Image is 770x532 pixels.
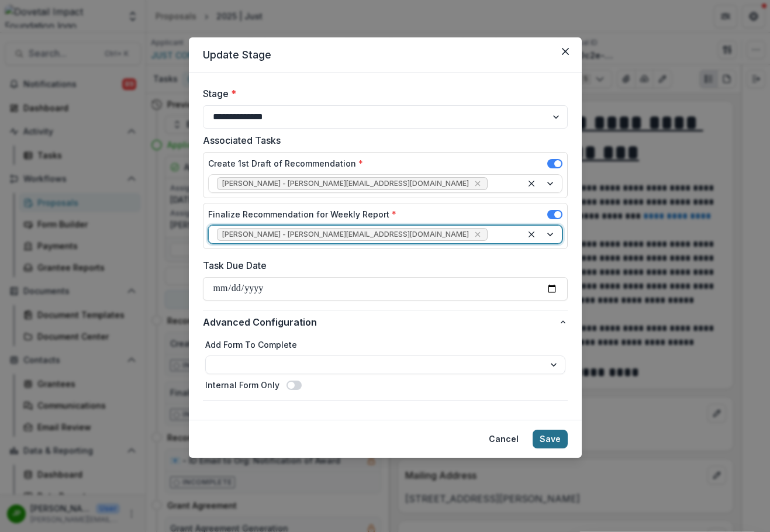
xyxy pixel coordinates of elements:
[203,315,558,329] span: Advanced Configuration
[222,179,469,188] span: [PERSON_NAME] - [PERSON_NAME][EMAIL_ADDRESS][DOMAIN_NAME]
[222,230,469,239] span: [PERSON_NAME] - [PERSON_NAME][EMAIL_ADDRESS][DOMAIN_NAME]
[203,334,568,400] div: Advanced Configuration
[203,87,561,101] label: Stage
[189,37,582,72] header: Update Stage
[203,310,568,334] button: Advanced Configuration
[524,177,538,191] div: Clear selected options
[472,178,484,189] div: Remove Jason Pittman - jason@dovetailimpact.org
[208,157,363,170] label: Create 1st Draft of Recommendation
[533,430,568,448] button: Save
[524,227,538,241] div: Clear selected options
[205,338,565,351] label: Add Form To Complete
[203,133,561,147] label: Associated Tasks
[482,430,526,448] button: Cancel
[208,208,396,220] label: Finalize Recommendation for Weekly Report
[205,379,279,391] label: Internal Form Only
[472,229,484,240] div: Remove Jason Pittman - jason@dovetailimpact.org
[556,42,575,61] button: Close
[203,258,561,272] label: Task Due Date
